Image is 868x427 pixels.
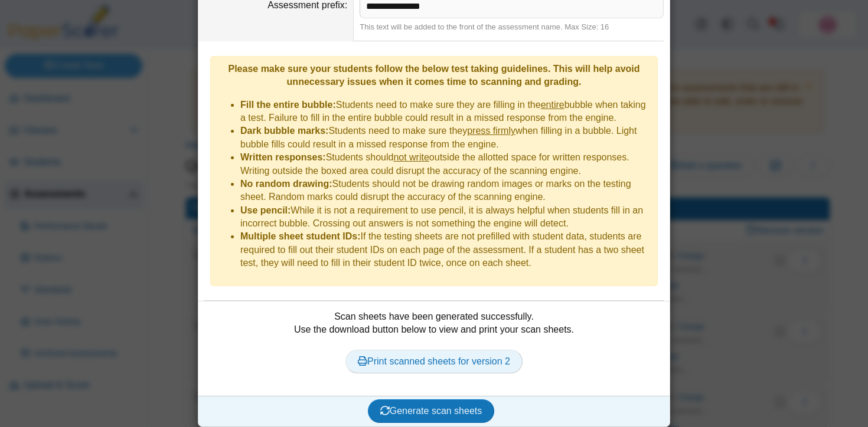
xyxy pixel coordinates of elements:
[368,399,495,423] button: Generate scan sheets
[541,100,564,110] u: entire
[240,126,328,136] b: Dark bubble marks:
[467,126,515,136] u: press firmly
[204,310,664,387] div: Scan sheets have been generated successfully. Use the download button below to view and print you...
[240,204,651,231] li: While it is not a requirement to use pencil, it is always helpful when students fill in an incorr...
[380,406,482,416] span: Generate scan sheets
[228,64,639,87] b: Please make sure your students follow the below test taking guidelines. This will help avoid unne...
[240,179,332,189] b: No random drawing:
[240,100,336,110] b: Fill the entire bubble:
[240,151,651,178] li: Students should outside the allotted space for written responses. Writing outside the boxed area ...
[240,230,651,270] li: If the testing sheets are not prefilled with student data, students are required to fill out thei...
[240,124,651,151] li: Students need to make sure they when filling in a bubble. Light bubble fills could result in a mi...
[240,231,361,241] b: Multiple sheet student IDs:
[240,205,291,215] b: Use pencil:
[240,152,326,162] b: Written responses:
[240,178,651,204] li: Students should not be drawing random images or marks on the testing sheet. Random marks could di...
[240,98,651,125] li: Students need to make sure they are filling in the bubble when taking a test. Failure to fill in ...
[393,152,429,162] u: not write
[360,22,664,32] div: This text will be added to the front of the assessment name. Max Size: 16
[345,350,523,373] a: Print scanned sheets for version 2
